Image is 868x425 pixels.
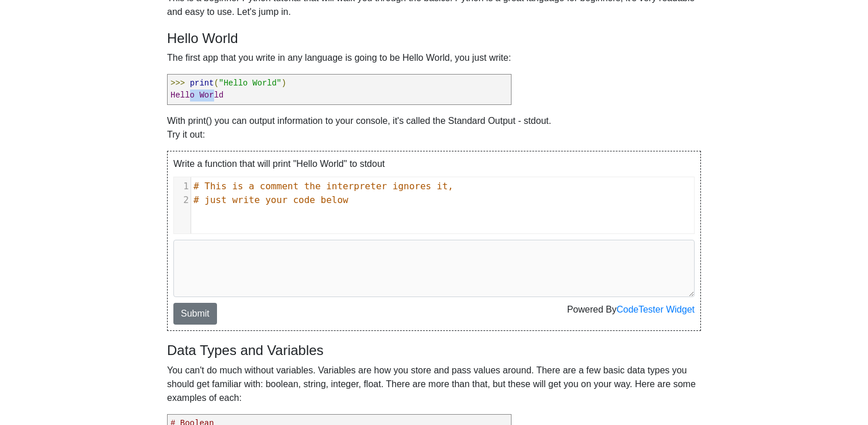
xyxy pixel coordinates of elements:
[170,91,195,100] span: Hello
[199,91,223,100] span: World
[281,79,286,88] span: )
[617,305,695,314] a: CodeTester Widget
[167,114,701,142] p: With print() you can output information to your console, it's called the Standard Output - stdout...
[167,364,701,405] p: You can't do much without variables. Variables are how you store and pass values around. There ar...
[174,180,191,193] div: 1
[170,79,185,88] span: >>>
[193,194,348,205] span: # just write your code below
[193,181,454,192] span: # This is a comment the interpreter ignores it,
[567,303,695,317] div: Powered By
[174,193,191,207] div: 2
[214,79,219,88] span: (
[167,30,701,47] h4: Hello World
[167,51,701,65] p: The first app that you write in any language is going to be Hello World, you just write:
[219,79,281,88] span: "Hello World"
[173,157,695,171] div: Write a function that will print "Hello World" to stdout
[173,303,217,325] button: Submit
[167,342,701,359] h4: Data Types and Variables
[190,79,214,88] span: print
